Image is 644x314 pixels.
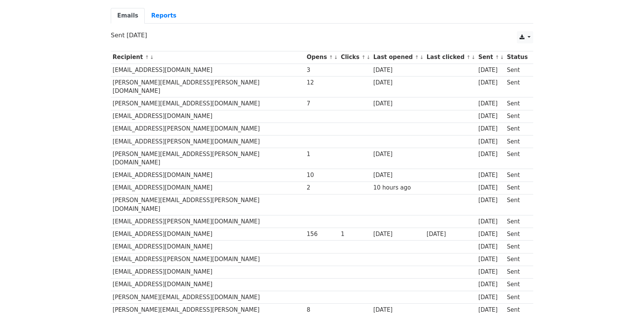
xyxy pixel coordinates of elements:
div: 1 [307,150,337,159]
div: [DATE] [373,150,423,159]
a: ↓ [366,54,370,60]
a: ↑ [329,54,333,60]
td: [PERSON_NAME][EMAIL_ADDRESS][DOMAIN_NAME] [111,97,305,110]
td: Sent [505,194,529,215]
td: [EMAIL_ADDRESS][DOMAIN_NAME] [111,278,305,291]
td: [EMAIL_ADDRESS][DOMAIN_NAME] [111,64,305,76]
td: Sent [505,266,529,278]
div: [DATE] [478,99,504,108]
a: ↓ [420,54,424,60]
td: [PERSON_NAME][EMAIL_ADDRESS][PERSON_NAME][DOMAIN_NAME] [111,76,305,97]
a: ↑ [362,54,366,60]
td: Sent [505,278,529,291]
div: 12 [307,78,337,87]
a: ↑ [495,54,499,60]
td: [EMAIL_ADDRESS][DOMAIN_NAME] [111,241,305,253]
div: [DATE] [478,66,504,75]
a: ↓ [334,54,338,60]
div: [DATE] [478,124,504,133]
div: [DATE] [478,112,504,121]
a: Reports [145,8,183,24]
th: Recipient [111,51,305,64]
iframe: Chat Widget [606,277,644,314]
div: [DATE] [373,171,423,180]
td: Sent [505,241,529,253]
td: Sent [505,64,529,76]
a: ↓ [471,54,475,60]
div: 2 [307,183,337,192]
a: ↑ [145,54,149,60]
td: [EMAIL_ADDRESS][PERSON_NAME][DOMAIN_NAME] [111,253,305,266]
td: Sent [505,291,529,303]
td: [PERSON_NAME][EMAIL_ADDRESS][PERSON_NAME][DOMAIN_NAME] [111,148,305,169]
th: Opens [305,51,339,64]
td: Sent [505,253,529,266]
td: [EMAIL_ADDRESS][DOMAIN_NAME] [111,169,305,182]
div: [DATE] [478,280,504,289]
td: Sent [505,215,529,228]
th: Last clicked [425,51,477,64]
div: 10 hours ago [373,183,423,192]
td: Sent [505,110,529,123]
td: [PERSON_NAME][EMAIL_ADDRESS][PERSON_NAME][DOMAIN_NAME] [111,194,305,215]
div: 10 [307,171,337,180]
div: [DATE] [427,230,475,239]
td: Sent [505,148,529,169]
th: Last opened [371,51,425,64]
div: [DATE] [478,150,504,159]
a: Emails [111,8,145,24]
div: [DATE] [478,183,504,192]
td: [PERSON_NAME][EMAIL_ADDRESS][DOMAIN_NAME] [111,291,305,303]
div: [DATE] [373,99,423,108]
a: ↓ [150,54,154,60]
td: [EMAIL_ADDRESS][DOMAIN_NAME] [111,266,305,278]
td: [EMAIL_ADDRESS][PERSON_NAME][DOMAIN_NAME] [111,215,305,228]
div: [DATE] [478,78,504,87]
td: [EMAIL_ADDRESS][DOMAIN_NAME] [111,182,305,194]
div: [DATE] [478,230,504,239]
td: Sent [505,76,529,97]
div: [DATE] [478,171,504,180]
td: Sent [505,123,529,135]
div: 3 [307,66,337,75]
div: [DATE] [478,268,504,276]
td: Sent [505,97,529,110]
td: Sent [505,169,529,182]
td: [EMAIL_ADDRESS][PERSON_NAME][DOMAIN_NAME] [111,135,305,148]
div: 1 [341,230,370,239]
div: [DATE] [373,66,423,75]
th: Status [505,51,529,64]
a: ↑ [467,54,471,60]
td: Sent [505,182,529,194]
td: [EMAIL_ADDRESS][DOMAIN_NAME] [111,110,305,123]
div: [DATE] [478,293,504,302]
td: Sent [505,135,529,148]
div: [DATE] [373,78,423,87]
td: [EMAIL_ADDRESS][PERSON_NAME][DOMAIN_NAME] [111,123,305,135]
td: Sent [505,228,529,241]
div: 7 [307,99,337,108]
a: ↑ [415,54,419,60]
div: [DATE] [478,196,504,205]
div: [DATE] [478,255,504,264]
div: [DATE] [373,230,423,239]
div: 156 [307,230,337,239]
div: [DATE] [478,242,504,251]
td: [EMAIL_ADDRESS][DOMAIN_NAME] [111,228,305,241]
th: Clicks [339,51,371,64]
p: Sent [DATE] [111,31,533,39]
div: [DATE] [478,217,504,226]
th: Sent [477,51,505,64]
div: [DATE] [478,137,504,146]
a: ↓ [500,54,504,60]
